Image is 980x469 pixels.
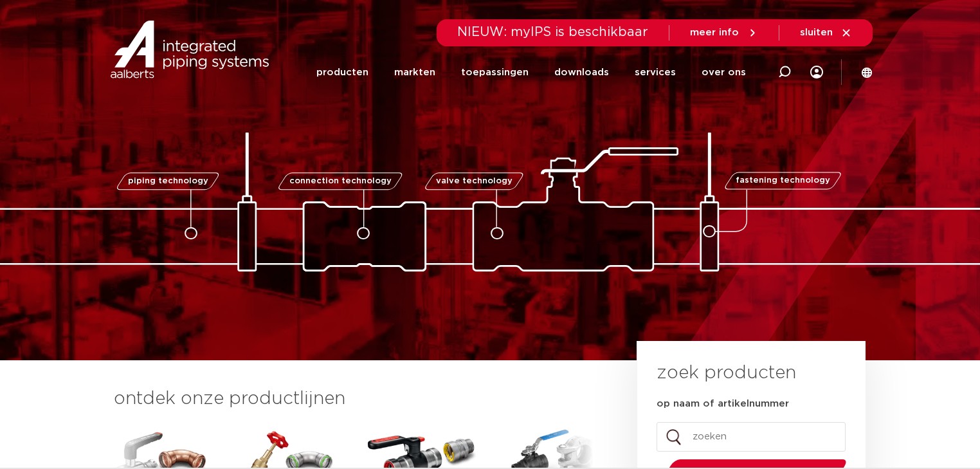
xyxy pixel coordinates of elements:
[554,48,609,97] a: downloads
[690,27,758,39] a: meer info
[657,398,789,410] label: op naam of artikelnummer
[289,177,392,185] span: connection technology
[435,177,512,185] span: valve technology
[114,386,594,412] h3: ontdek onze productlijnen
[800,27,852,39] a: sluiten
[800,28,833,37] span: sluiten
[657,422,846,452] input: zoeken
[635,48,676,97] a: services
[461,48,529,97] a: toepassingen
[316,48,368,97] a: producten
[394,48,435,97] a: markten
[316,48,746,97] nav: Menu
[690,28,739,37] span: meer info
[457,26,648,39] span: NIEUW: myIPS is beschikbaar
[736,177,830,185] span: fastening technology
[702,48,746,97] a: over ons
[127,177,208,185] span: piping technology
[657,360,796,386] h3: zoek producten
